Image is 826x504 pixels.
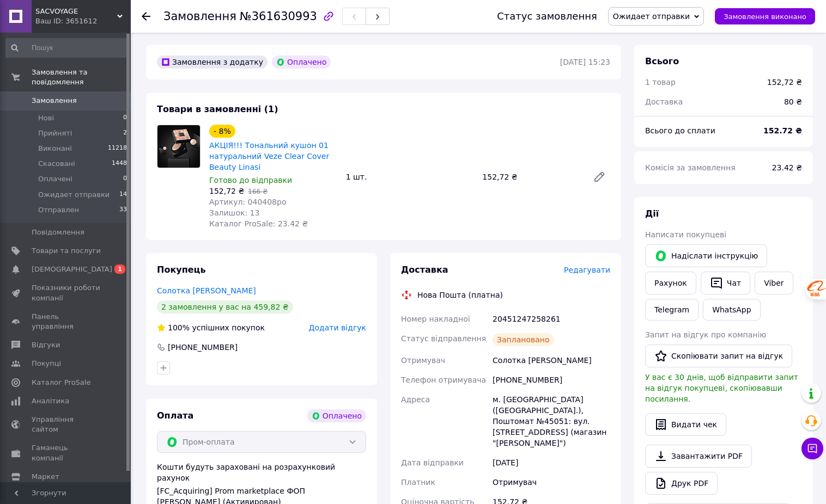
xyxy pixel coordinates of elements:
span: Додати відгук [309,323,366,332]
span: Залишок: 13 [209,208,259,217]
span: Товари та послуги [32,246,101,256]
a: Завантажити PDF [645,445,752,468]
span: Каталог ProSale [32,378,90,388]
div: 2 замовлення у вас на 459,82 ₴ [157,300,293,314]
div: Замовлення з додатку [157,56,268,69]
a: Друк PDF [645,472,718,495]
button: Чат з покупцем [801,438,823,459]
span: Запит на відгук про компанію [645,330,766,339]
time: [DATE] 15:23 [560,58,610,66]
div: [DATE] [490,453,612,472]
div: [PHONE_NUMBER] [490,370,612,390]
span: 1 [114,265,125,274]
span: Скасовані [38,159,75,169]
span: 100% [168,323,190,332]
button: Чат [701,272,750,294]
span: Адреса [401,395,430,404]
span: 1448 [112,159,127,169]
span: Платник [401,478,435,487]
div: успішних покупок [157,322,265,333]
span: Покупці [32,359,61,368]
span: Доставка [645,97,683,106]
div: м. [GEOGRAPHIC_DATA] ([GEOGRAPHIC_DATA].), Поштомат №45051: вул. [STREET_ADDRESS] (магазин "[PERS... [490,390,612,453]
img: АКЦІЯ!!! Тональний кушон 01 натуральний Veze Clear Cover Beauty Linasi [157,125,200,168]
div: Заплановано [493,333,554,346]
div: Ваш ID: 3651612 [35,16,131,26]
span: Оплачені [38,174,72,184]
span: Дата відправки [401,458,464,467]
span: Всього [645,56,679,66]
span: SACVOYAGE [35,7,117,16]
span: Ожидает отправки [613,12,690,21]
span: Готово до відправки [209,176,292,185]
span: Гаманець компанії [32,443,101,463]
span: Ожидает отправки [38,190,110,200]
a: Солотка [PERSON_NAME] [157,286,256,295]
span: Маркет [32,472,59,482]
span: Каталог ProSale: 23.42 ₴ [209,219,308,228]
span: Замовлення виконано [724,13,806,21]
span: Відгуки [32,340,60,350]
span: Всього до сплати [645,126,715,135]
span: Артикул: 040408ро [209,198,286,206]
span: Виконані [38,144,72,153]
span: Телефон отримувача [401,376,486,384]
span: Отримувач [401,356,445,365]
span: 11218 [108,144,127,153]
input: Пошук [5,38,128,58]
a: Telegram [645,299,699,321]
span: Показники роботи компанії [32,283,101,303]
a: Редагувати [588,166,610,188]
button: Замовлення виконано [715,8,815,24]
div: - 8% [209,125,235,138]
span: Повідомлення [32,228,84,237]
span: Редагувати [564,266,610,274]
a: Viber [755,272,793,294]
span: 2 [123,128,127,138]
span: №361630993 [240,10,317,23]
span: Замовлення [32,96,77,106]
div: Солотка [PERSON_NAME] [490,351,612,370]
span: Комісія за замовлення [645,163,736,172]
span: Доставка [401,265,448,275]
div: [PHONE_NUMBER] [167,342,239,353]
div: 152,72 ₴ [767,77,802,88]
span: [DEMOGRAPHIC_DATA] [32,265,112,274]
div: 152,72 ₴ [478,169,584,185]
span: 166 ₴ [248,188,268,195]
div: Оплачено [307,409,366,422]
span: 0 [123,174,127,184]
div: Оплачено [272,56,331,69]
div: 20451247258261 [490,309,612,329]
button: Рахунок [645,272,696,294]
span: Дії [645,208,659,219]
span: Управління сайтом [32,415,101,434]
div: 1 шт. [342,169,478,185]
span: Номер накладної [401,315,470,323]
button: Надіслати інструкцію [645,244,767,267]
a: WhatsApp [703,299,760,321]
div: 80 ₴ [778,90,809,114]
div: Статус замовлення [497,11,597,22]
span: Покупець [157,265,206,275]
span: 152,72 ₴ [209,187,244,195]
span: 0 [123,113,127,123]
span: Аналітика [32,396,69,406]
div: Повернутися назад [142,11,150,22]
span: Отправлен [38,205,79,215]
span: Панель управління [32,312,101,331]
span: Статус відправлення [401,334,486,343]
span: Товари в замовленні (1) [157,104,278,114]
span: 23.42 ₴ [772,163,802,172]
span: Прийняті [38,128,72,138]
span: Написати покупцеві [645,230,726,239]
button: Скопіювати запит на відгук [645,345,792,367]
div: Нова Пошта (платна) [415,290,506,300]
span: 33 [119,205,127,215]
span: Оплата [157,410,193,421]
span: Нові [38,113,54,123]
div: Отримувач [490,472,612,492]
span: У вас є 30 днів, щоб відправити запит на відгук покупцеві, скопіювавши посилання. [645,373,798,403]
span: 1 товар [645,78,676,87]
span: 14 [119,190,127,200]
